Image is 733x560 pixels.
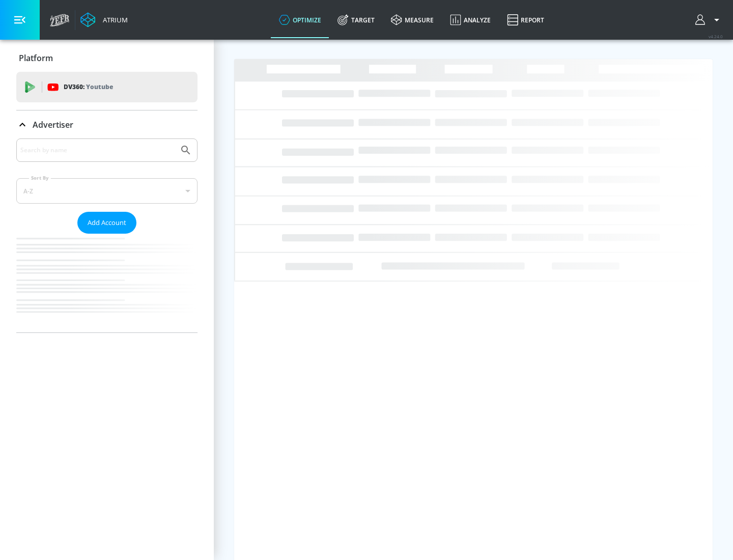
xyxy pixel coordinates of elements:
[16,178,198,204] div: A-Z
[16,234,198,332] nav: list of Advertiser
[19,52,53,64] p: Platform
[16,110,198,139] div: Advertiser
[442,2,499,38] a: Analyze
[329,2,383,38] a: Target
[16,138,198,332] div: Advertiser
[16,72,198,102] div: DV360: Youtube
[16,44,198,72] div: Platform
[80,12,128,27] a: Atrium
[29,175,51,181] label: Sort By
[88,217,126,229] span: Add Account
[77,212,136,234] button: Add Account
[33,119,73,130] p: Advertiser
[64,81,113,93] p: DV360:
[20,144,175,157] input: Search by name
[271,2,329,38] a: optimize
[709,34,723,39] span: v 4.24.0
[86,81,113,92] p: Youtube
[499,2,552,38] a: Report
[99,15,128,24] div: Atrium
[383,2,442,38] a: measure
